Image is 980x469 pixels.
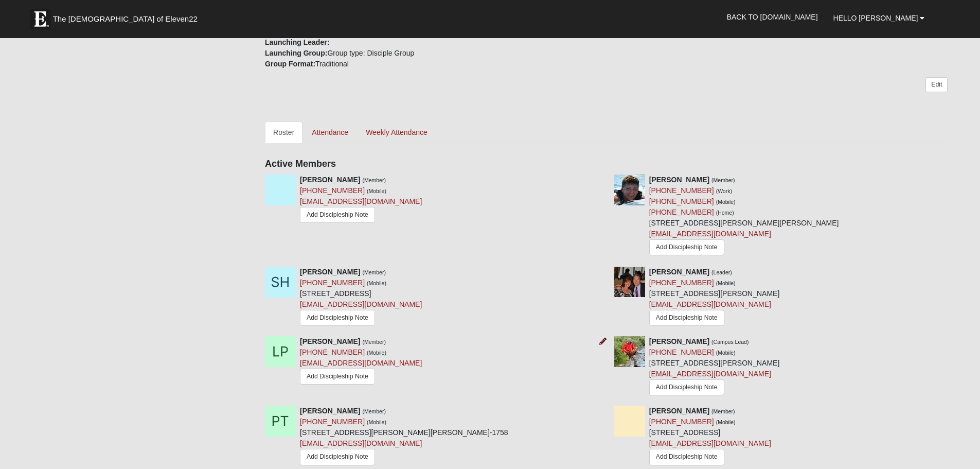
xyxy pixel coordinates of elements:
a: Edit [925,77,948,92]
a: Add Discipleship Note [300,449,375,465]
div: [STREET_ADDRESS] [300,267,422,328]
strong: [PERSON_NAME] [300,337,360,345]
small: (Leader) [711,269,732,275]
a: Attendance [304,121,357,143]
div: [STREET_ADDRESS][PERSON_NAME] [649,336,780,398]
small: (Work) [716,188,732,194]
a: The [DEMOGRAPHIC_DATA] of Eleven22 [25,4,230,29]
a: Weekly Attendance [358,121,436,143]
a: [EMAIL_ADDRESS][DOMAIN_NAME] [300,300,422,308]
strong: Group Format: [265,60,315,68]
a: [PHONE_NUMBER] [300,348,365,356]
a: Add Discipleship Note [300,369,375,385]
a: [EMAIL_ADDRESS][DOMAIN_NAME] [300,197,422,205]
div: [STREET_ADDRESS] [649,406,771,467]
small: (Member) [362,339,386,345]
small: (Member) [362,408,386,414]
a: [PHONE_NUMBER] [300,418,365,426]
a: Add Discipleship Note [649,379,724,395]
small: (Mobile) [716,350,736,356]
small: (Mobile) [367,350,386,356]
a: Add Discipleship Note [649,449,724,465]
a: [PHONE_NUMBER] [649,197,714,205]
small: (Mobile) [367,280,386,286]
strong: [PERSON_NAME] [649,268,709,276]
strong: [PERSON_NAME] [649,407,709,415]
div: [STREET_ADDRESS][PERSON_NAME] [649,267,780,328]
a: [PHONE_NUMBER] [649,186,714,195]
span: The [DEMOGRAPHIC_DATA] of Eleven22 [53,14,198,24]
small: (Campus Lead) [711,339,749,345]
strong: [PERSON_NAME] [300,407,360,415]
strong: [PERSON_NAME] [300,176,360,184]
small: (Member) [362,177,386,183]
img: Eleven22 logo [30,9,50,29]
a: [PHONE_NUMBER] [300,186,365,195]
small: (Home) [716,210,734,216]
strong: [PERSON_NAME] [649,176,709,184]
a: [EMAIL_ADDRESS][DOMAIN_NAME] [649,300,771,308]
a: [EMAIL_ADDRESS][DOMAIN_NAME] [649,230,771,238]
a: [PHONE_NUMBER] [649,279,714,287]
small: (Mobile) [716,419,736,425]
a: [EMAIL_ADDRESS][DOMAIN_NAME] [300,439,422,447]
a: Hello [PERSON_NAME] [826,5,933,31]
small: (Member) [362,269,386,275]
a: [PHONE_NUMBER] [649,208,714,216]
a: Add Discipleship Note [300,207,375,223]
small: (Mobile) [367,188,386,194]
h4: Active Members [265,159,948,170]
span: Hello [PERSON_NAME] [833,14,918,22]
a: [PHONE_NUMBER] [649,418,714,426]
small: (Mobile) [716,199,736,205]
a: [EMAIL_ADDRESS][DOMAIN_NAME] [649,370,771,378]
a: Roster [265,121,302,143]
a: Add Discipleship Note [300,310,375,326]
a: Back to [DOMAIN_NAME] [719,4,826,30]
a: Add Discipleship Note [649,239,724,255]
strong: [PERSON_NAME] [649,337,709,345]
small: (Mobile) [367,419,386,425]
a: [EMAIL_ADDRESS][DOMAIN_NAME] [300,359,422,367]
a: Add Discipleship Note [649,310,724,326]
a: [EMAIL_ADDRESS][DOMAIN_NAME] [649,439,771,447]
small: (Mobile) [716,280,736,286]
strong: [PERSON_NAME] [300,268,360,276]
strong: Launching Group: [265,49,327,57]
strong: Launching Leader: [265,38,329,46]
a: [PHONE_NUMBER] [649,348,714,356]
small: (Member) [711,177,735,183]
div: [STREET_ADDRESS][PERSON_NAME][PERSON_NAME]-1758 [300,406,508,469]
a: [PHONE_NUMBER] [300,279,365,287]
small: (Member) [711,408,735,414]
div: [STREET_ADDRESS][PERSON_NAME][PERSON_NAME] [649,175,839,259]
